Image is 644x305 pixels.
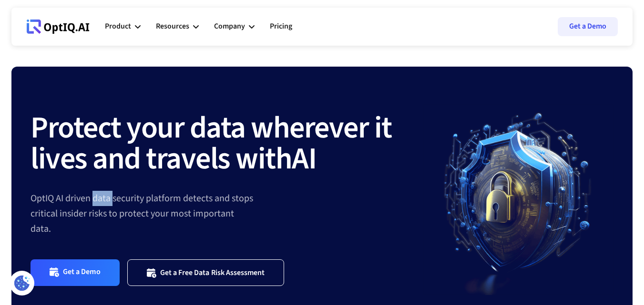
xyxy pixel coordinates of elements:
[214,20,245,33] div: Company
[63,267,101,278] div: Get a Demo
[214,12,255,41] div: Company
[156,20,189,33] div: Resources
[31,106,392,181] strong: Protect your data wherever it lives and travels with
[27,12,90,41] a: Webflow Homepage
[31,259,120,285] a: Get a Demo
[156,12,199,41] div: Resources
[105,12,141,41] div: Product
[160,268,265,277] div: Get a Free Data Risk Assessment
[31,191,423,236] div: OptIQ AI driven data security platform detects and stops critical insider risks to protect your m...
[105,20,131,33] div: Product
[270,12,292,41] a: Pricing
[27,33,27,34] div: Webflow Homepage
[558,17,618,36] a: Get a Demo
[292,137,316,181] strong: AI
[127,259,285,285] a: Get a Free Data Risk Assessment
